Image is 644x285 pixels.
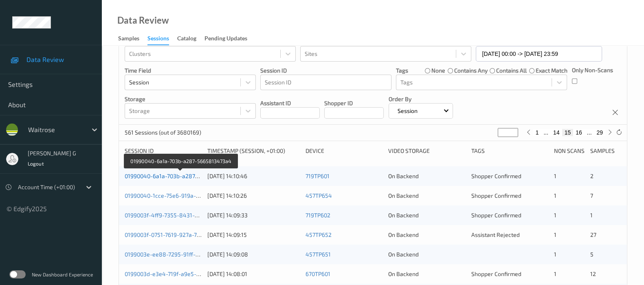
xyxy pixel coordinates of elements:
[471,172,521,179] span: Shopper Confirmed
[562,129,574,136] button: 15
[554,172,556,179] span: 1
[207,147,300,155] div: Timestamp (Session, +01:00)
[431,66,445,75] label: none
[471,147,548,155] div: Tags
[554,231,556,238] span: 1
[207,231,300,239] div: [DATE] 14:09:15
[125,128,201,137] p: 561 Sessions (out of 3680169)
[177,34,196,44] div: Catalog
[388,270,465,278] div: On Backend
[388,147,465,155] div: Video Storage
[590,231,596,238] span: 27
[590,172,593,179] span: 2
[590,147,621,155] div: Samples
[306,251,331,258] a: 457TP651
[306,147,382,155] div: Device
[590,212,593,219] span: 1
[471,231,520,238] span: Assistant Rejected
[118,33,147,44] a: Samples
[207,250,300,258] div: [DATE] 14:09:08
[388,192,465,200] div: On Backend
[125,270,235,277] a: 0199003d-e3e4-719f-a9e5-e893ce09536c
[551,129,562,136] button: 14
[554,212,556,219] span: 1
[125,192,235,199] a: 01990040-1cce-75e6-919a-09251e0ed5a4
[573,129,585,136] button: 16
[585,129,594,136] button: ...
[554,270,556,277] span: 1
[207,192,300,200] div: [DATE] 14:10:26
[260,99,320,107] p: Assistant ID
[207,172,300,180] div: [DATE] 14:10:46
[388,211,465,219] div: On Backend
[471,192,521,199] span: Shopper Confirmed
[207,270,300,278] div: [DATE] 14:08:01
[388,172,465,180] div: On Backend
[388,231,465,239] div: On Backend
[594,129,605,136] button: 29
[306,192,332,199] a: 457TP654
[125,95,256,103] p: Storage
[125,231,231,238] a: 0199003f-0751-7619-927a-721f92a98747
[454,66,488,75] label: contains any
[125,251,234,258] a: 0199003e-ee88-7295-91ff-8dd2f48bbcac
[541,129,551,136] button: ...
[471,212,521,219] span: Shopper Confirmed
[306,270,330,277] a: 670TP601
[572,66,613,74] p: Only Non-Scans
[125,66,256,75] p: Time Field
[533,129,541,136] button: 1
[118,34,139,44] div: Samples
[590,251,593,258] span: 5
[554,192,556,199] span: 1
[125,147,202,155] div: Session ID
[125,172,237,179] a: 01990040-6a1a-703b-a287-5665813473a4
[496,66,527,75] label: contains all
[395,107,420,115] p: Session
[147,34,169,45] div: Sessions
[554,147,585,155] div: Non Scans
[204,34,247,44] div: Pending Updates
[147,33,177,45] a: Sessions
[125,212,234,219] a: 0199003f-4ff9-7355-8431-281146043b84
[324,99,384,107] p: Shopper ID
[207,211,300,219] div: [DATE] 14:09:33
[535,66,567,75] label: exact match
[590,270,596,277] span: 12
[117,16,169,24] div: Data Review
[389,95,453,103] p: Order By
[396,66,408,75] p: Tags
[590,192,593,199] span: 7
[306,212,330,219] a: 719TP602
[306,172,330,179] a: 719TP601
[471,270,521,277] span: Shopper Confirmed
[306,231,332,238] a: 457TP652
[204,33,255,44] a: Pending Updates
[554,251,556,258] span: 1
[177,33,204,44] a: Catalog
[260,66,391,75] p: Session ID
[388,250,465,258] div: On Backend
